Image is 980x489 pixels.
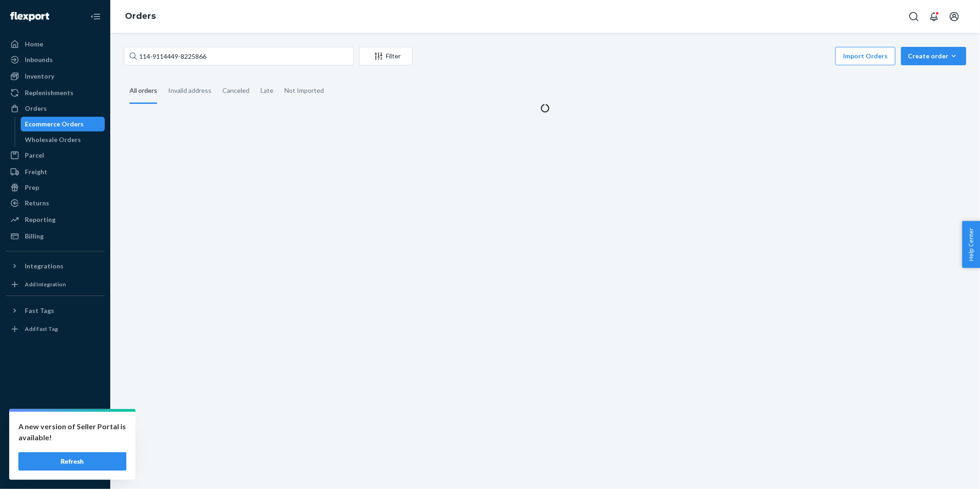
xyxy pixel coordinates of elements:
[25,325,58,333] div: Add Fast Tag
[25,183,39,192] div: Prep
[6,277,105,292] a: Add Integration
[168,79,211,102] div: Invalid address
[25,262,63,271] div: Integrations
[6,416,105,431] a: Settings
[6,448,105,462] a: Help Center
[360,51,412,61] div: Filter
[25,151,44,160] div: Parcel
[21,117,105,131] a: Ecommerce Orders
[25,232,44,241] div: Billing
[901,47,966,65] button: Create order
[25,215,56,224] div: Reporting
[6,259,105,273] button: Integrations
[18,452,126,471] button: Refresh
[945,7,963,26] button: Open account menu
[6,229,105,244] a: Billing
[222,79,249,102] div: Canceled
[6,196,105,210] a: Returns
[25,199,49,208] div: Returns
[6,148,105,163] a: Parcel
[6,432,105,447] a: Talk to Support
[261,79,273,102] div: Late
[908,51,959,61] div: Create order
[6,101,105,116] a: Orders
[25,280,66,288] div: Add Integration
[6,37,105,51] a: Home
[25,88,74,97] div: Replenishments
[925,7,943,26] button: Open notifications
[10,12,49,21] img: Flexport logo
[6,303,105,318] button: Fast Tags
[25,167,47,176] div: Freight
[25,135,81,144] div: Wholesale Orders
[6,165,105,179] a: Freight
[25,40,43,49] div: Home
[6,85,105,100] a: Replenishments
[835,47,895,65] button: Import Orders
[6,52,105,67] a: Inbounds
[118,3,163,30] ol: breadcrumbs
[130,79,157,104] div: All orders
[6,69,105,84] a: Inventory
[125,11,156,21] a: Orders
[25,55,53,64] div: Inbounds
[18,421,126,443] p: A new version of Seller Portal is available!
[6,180,105,195] a: Prep
[6,212,105,227] a: Reporting
[21,132,105,147] a: Wholesale Orders
[25,104,47,113] div: Orders
[284,79,324,102] div: Not Imported
[25,72,54,81] div: Inventory
[124,47,354,65] input: Search orders
[25,119,84,129] div: Ecommerce Orders
[25,306,54,315] div: Fast Tags
[6,463,105,478] button: Give Feedback
[359,47,413,65] button: Filter
[6,322,105,336] a: Add Fast Tag
[86,7,105,26] button: Close Navigation
[905,7,923,26] button: Open Search Box
[962,221,980,268] button: Help Center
